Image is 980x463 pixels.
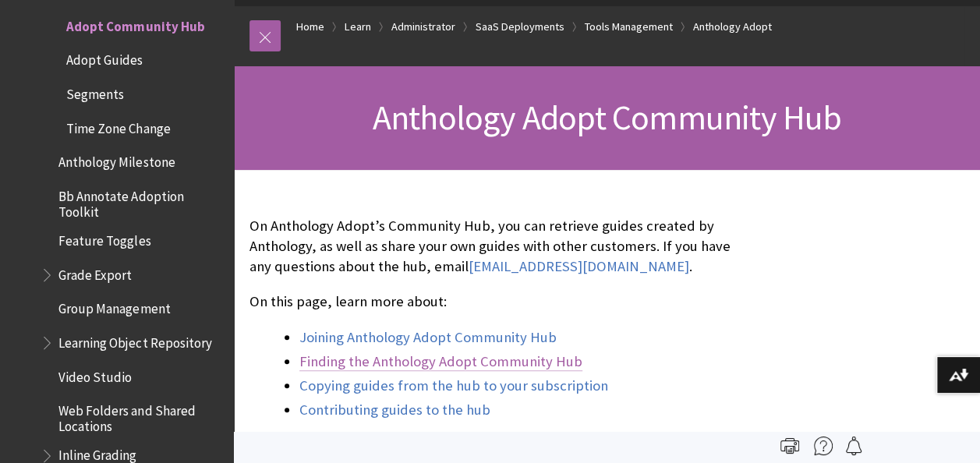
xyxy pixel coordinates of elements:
a: SaaS Deployments [476,17,564,37]
a: Contributing guides to the hub [299,401,490,419]
span: Learning Object Repository [58,330,211,351]
a: Joining Anthology Adopt Community Hub [299,328,557,347]
a: Anthology Adopt [693,17,772,37]
a: Learn [345,17,371,37]
a: Tools Management [585,17,673,37]
span: Anthology Milestone [58,149,175,170]
img: Follow this page [844,436,863,455]
span: Grade Export [58,262,132,283]
span: Adopt Guides [66,48,143,69]
span: Adopt Community Hub [66,13,204,34]
p: On this page, learn more about: [249,292,734,312]
p: On Anthology Adopt’s Community Hub, you can retrieve guides created by Anthology, as well as shar... [249,216,734,277]
a: Administrator [391,17,455,37]
a: Finding the Anthology Adopt Community Hub [299,352,582,371]
span: Feature Toggles [58,228,150,249]
img: More help [814,436,833,455]
span: Web Folders and Shared Locations [58,398,223,435]
a: Copying guides from the hub to your subscription [299,376,608,395]
span: Segments [66,81,124,102]
span: Anthology Adopt Community Hub [373,96,842,139]
span: Group Management [58,296,170,317]
span: Video Studio [58,364,132,385]
a: [EMAIL_ADDRESS][DOMAIN_NAME] [469,257,689,276]
img: Print [780,436,799,455]
span: Bb Annotate Adoption Toolkit [58,183,223,220]
span: Time Zone Change [66,115,170,136]
a: Home [296,17,324,37]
